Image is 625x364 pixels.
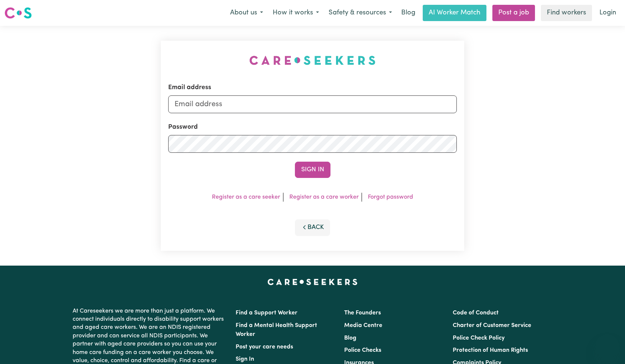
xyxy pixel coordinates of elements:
a: Forgot password [368,194,413,200]
a: Login [595,5,621,21]
a: Charter of Customer Service [453,323,531,328]
a: Media Centre [344,323,382,328]
a: Find a Mental Health Support Worker [236,323,317,337]
button: About us [225,5,268,21]
a: Careseekers home page [267,279,358,285]
button: Sign In [295,162,330,178]
a: AI Worker Match [423,5,486,21]
a: Police Checks [344,347,381,353]
iframe: Button to launch messaging window [595,334,619,358]
label: Password [168,122,198,132]
a: Post your care needs [236,344,293,350]
a: Careseekers logo [4,4,32,21]
button: How it works [268,5,324,21]
a: Find workers [541,5,592,21]
a: Police Check Policy [453,335,505,341]
a: The Founders [344,310,381,316]
a: Code of Conduct [453,310,499,316]
a: Post a job [492,5,535,21]
a: Protection of Human Rights [453,347,528,353]
button: Safety & resources [324,5,397,21]
label: Email address [168,83,211,92]
button: Back [295,219,330,236]
a: Register as a care worker [289,194,359,200]
a: Sign In [236,356,254,362]
a: Register as a care seeker [212,194,280,200]
img: Careseekers logo [4,6,32,20]
a: Blog [397,5,420,21]
a: Blog [344,335,356,341]
input: Email address [168,95,457,113]
a: Find a Support Worker [236,310,297,316]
